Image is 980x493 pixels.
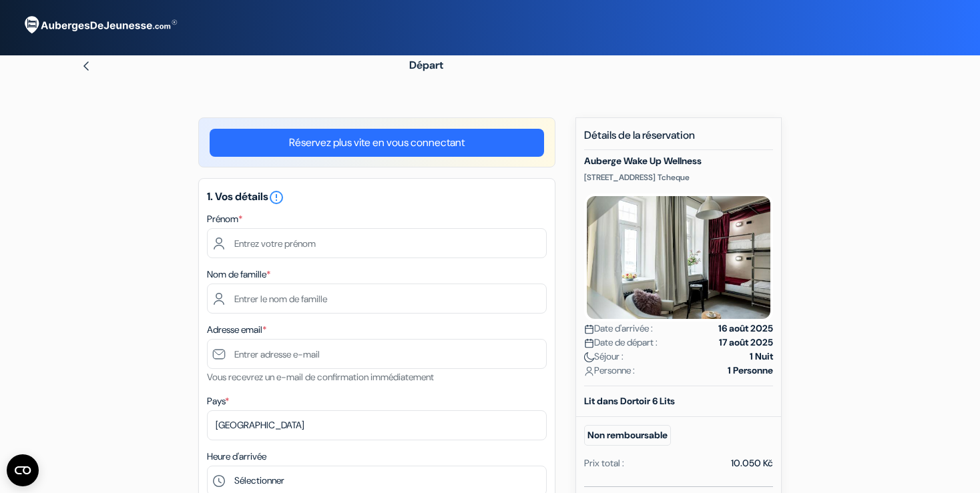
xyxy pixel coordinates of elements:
[584,364,635,378] span: Personne :
[584,456,624,470] div: Prix total :
[731,456,773,470] div: 10.050 Kč
[584,425,671,446] small: Non remboursable
[718,322,773,336] strong: 16 août 2025
[207,339,547,369] input: Entrer adresse e-mail
[207,323,266,337] label: Adresse email
[7,454,39,486] button: Open CMP widget
[750,350,773,364] strong: 1 Nuit
[584,366,594,376] img: user_icon.svg
[207,189,547,205] h5: 1. Vos détails
[584,338,594,348] img: calendar.svg
[207,371,434,383] small: Vous recevrez un e-mail de confirmation immédiatement
[207,228,547,258] input: Entrez votre prénom
[584,352,594,362] img: moon.svg
[207,268,270,282] label: Nom de famille
[268,189,284,203] a: error_outline
[584,350,624,364] span: Séjour :
[268,189,284,205] i: error_outline
[16,7,183,43] img: AubergesDeJeunesse.com
[584,155,773,167] h5: Auberge Wake Up Wellness
[584,322,653,336] span: Date d'arrivée :
[207,284,547,314] input: Entrer le nom de famille
[584,324,594,334] img: calendar.svg
[207,394,229,408] label: Pays
[81,61,91,71] img: left_arrow.svg
[409,58,443,72] span: Départ
[584,129,773,150] h5: Détails de la réservation
[207,212,242,226] label: Prénom
[584,395,675,407] b: Lit dans Dortoir 6 Lits
[210,129,544,157] a: Réservez plus vite en vous connectant
[584,336,658,350] span: Date de départ :
[584,172,773,183] p: [STREET_ADDRESS] Tcheque
[728,364,773,378] strong: 1 Personne
[719,336,773,350] strong: 17 août 2025
[207,450,266,464] label: Heure d'arrivée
